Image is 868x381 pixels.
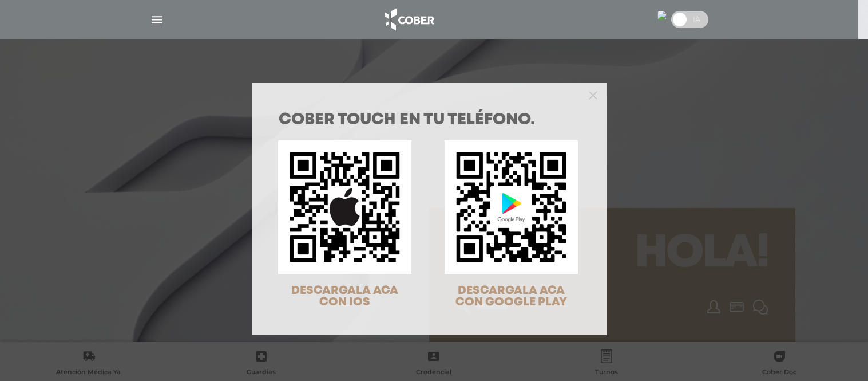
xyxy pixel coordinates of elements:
h1: COBER TOUCH en tu teléfono. [279,112,580,128]
img: qr-code [278,140,411,274]
button: Close [589,89,597,100]
span: DESCARGALA ACA CON GOOGLE PLAY [455,285,567,308]
span: DESCARGALA ACA CON IOS [291,285,398,308]
img: qr-code [445,140,578,274]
